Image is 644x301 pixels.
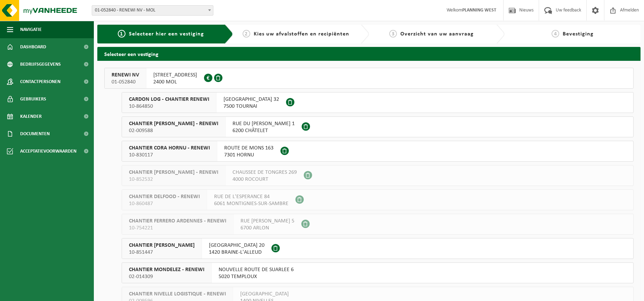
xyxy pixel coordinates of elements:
button: CHANTIER MONDELEZ - RENEWI 02-014309 NOUVELLE ROUTE DE SUARLEE 65020 TEMPLOUX [122,262,634,283]
span: CHANTIER CORA HORNU - RENEWI [129,145,210,152]
span: 6200 CHÂTELET [233,127,295,134]
span: 10-754221 [129,225,226,231]
span: 01-052840 [112,79,139,86]
span: RUE [PERSON_NAME] 5 [241,218,294,225]
span: 7301 HORNU [224,152,274,158]
button: RENEWI NV 01-052840 [STREET_ADDRESS]2400 MOL [104,68,634,89]
span: NOUVELLE ROUTE DE SUARLEE 6 [219,266,294,273]
span: ROUTE DE MONS 163 [224,145,274,152]
span: Acceptatievoorwaarden [20,143,76,160]
span: RUE DE L'ESPERANCE 84 [214,193,288,200]
span: 02-014309 [129,273,204,280]
span: Overzicht van uw aanvraag [400,31,474,37]
span: Documenten [20,125,50,143]
span: [STREET_ADDRESS] [153,72,197,79]
span: 1 [118,30,125,38]
button: CHANTIER CORA HORNU - RENEWI 10-830117 ROUTE DE MONS 1637301 HORNU [122,141,634,162]
span: 10-860487 [129,200,200,207]
span: Bedrijfsgegevens [20,56,61,73]
span: 10-864850 [129,103,209,110]
span: CARDON LOG - CHANTIER RENEWI [129,96,209,103]
span: CHANTIER FERRERO ARDENNES - RENEWI [129,218,226,225]
span: 3 [389,30,397,38]
h2: Selecteer een vestiging [97,47,641,60]
button: CHANTIER [PERSON_NAME] 10-851447 [GEOGRAPHIC_DATA] 201420 BRAINE-L'ALLEUD [122,238,634,259]
span: Kalender [20,108,42,125]
span: 10-830117 [129,152,210,158]
button: CHANTIER [PERSON_NAME] - RENEWI 02-009588 RUE DU [PERSON_NAME] 16200 CHÂTELET [122,116,634,137]
span: 10-851447 [129,249,195,256]
span: 10-852532 [129,176,218,183]
span: 2 [243,30,250,38]
span: CHAUSSEE DE TONGRES 269 [233,169,297,176]
span: 5020 TEMPLOUX [219,273,294,280]
span: Kies uw afvalstoffen en recipiënten [254,31,349,37]
span: 4 [552,30,559,38]
strong: PLANNING WEST [462,8,496,13]
span: CHANTIER DELFOOD - RENEWI [129,193,200,200]
span: Contactpersonen [20,73,60,90]
span: RENEWI NV [112,72,139,79]
span: CHANTIER [PERSON_NAME] [129,242,195,249]
span: 4000 ROCOURT [233,176,297,183]
span: Gebruikers [20,90,46,108]
span: CHANTIER MONDELEZ - RENEWI [129,266,204,273]
span: Dashboard [20,38,46,56]
span: [GEOGRAPHIC_DATA] 20 [209,242,264,249]
span: Bevestiging [563,31,594,37]
button: CARDON LOG - CHANTIER RENEWI 10-864850 [GEOGRAPHIC_DATA] 327500 TOURNAI [122,92,634,113]
span: 7500 TOURNAI [223,103,279,110]
span: CHANTIER [PERSON_NAME] - RENEWI [129,120,218,127]
span: [GEOGRAPHIC_DATA] [240,291,289,298]
span: 2400 MOL [153,79,197,86]
span: CHANTIER NIVELLE LOGISTIQUE - RENEWI [129,291,226,298]
span: 02-009588 [129,127,218,134]
span: Navigatie [20,21,42,38]
span: 6700 ARLON [241,225,294,231]
span: RUE DU [PERSON_NAME] 1 [233,120,295,127]
span: 01-052840 - RENEWI NV - MOL [92,5,213,16]
span: 6061 MONTIGNIES-SUR-SAMBRE [214,200,288,207]
span: Selecteer hier een vestiging [129,31,204,37]
span: CHANTIER [PERSON_NAME] - RENEWI [129,169,218,176]
span: 1420 BRAINE-L'ALLEUD [209,249,264,256]
span: 01-052840 - RENEWI NV - MOL [92,6,213,15]
span: [GEOGRAPHIC_DATA] 32 [223,96,279,103]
